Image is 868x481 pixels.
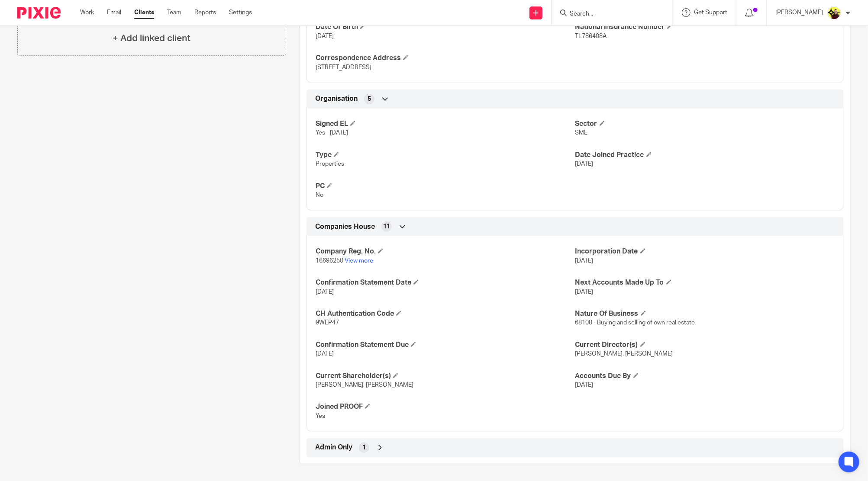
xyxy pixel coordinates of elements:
[575,258,594,264] span: [DATE]
[316,151,575,160] h4: Type
[316,402,575,411] h4: Joined PROOF
[316,54,575,63] h4: Correspondence Address
[316,182,575,191] h4: PC
[316,33,334,39] span: [DATE]
[167,8,181,17] a: Team
[316,413,325,419] span: Yes
[315,443,352,452] span: Admin Only
[194,8,216,17] a: Reports
[827,6,841,20] img: Megan-Starbridge.jpg
[575,289,594,295] span: [DATE]
[575,351,673,357] span: [PERSON_NAME], [PERSON_NAME]
[575,309,835,318] h4: Nature Of Business
[316,192,323,198] span: No
[575,247,835,256] h4: Incorporation Date
[316,119,575,128] h4: Signed EL
[575,340,835,350] h4: Current Director(s)
[80,8,94,17] a: Work
[575,119,835,128] h4: Sector
[316,351,334,357] span: [DATE]
[575,22,835,32] h4: National Insurance Number
[316,130,348,136] span: Yes - [DATE]
[575,382,594,388] span: [DATE]
[315,222,375,231] span: Companies House
[134,8,154,17] a: Clients
[316,258,343,264] span: 16696250
[383,222,390,231] span: 11
[575,278,835,287] h4: Next Accounts Made Up To
[345,258,373,264] a: View more
[368,95,371,103] span: 5
[316,278,575,287] h4: Confirmation Statement Date
[316,382,413,388] span: [PERSON_NAME], [PERSON_NAME]
[316,289,334,295] span: [DATE]
[17,7,61,19] img: Pixie
[694,10,727,16] span: Get Support
[315,94,358,103] span: Organisation
[575,130,588,136] span: SME
[316,320,339,326] span: 9WEP47
[316,22,575,32] h4: Date Of Birth
[362,443,366,452] span: 1
[575,33,607,39] span: TL786408A
[575,151,835,160] h4: Date Joined Practice
[316,247,575,256] h4: Company Reg. No.
[316,340,575,350] h4: Confirmation Statement Due
[316,309,575,318] h4: CH Authentication Code
[575,372,835,381] h4: Accounts Due By
[575,320,695,326] span: 68100 - Buying and selling of own real estate
[113,32,190,45] h4: + Add linked client
[316,161,344,167] span: Properties
[107,8,121,17] a: Email
[575,161,594,167] span: [DATE]
[316,372,575,381] h4: Current Shareholder(s)
[316,64,371,71] span: [STREET_ADDRESS]
[775,8,823,17] p: [PERSON_NAME]
[229,8,252,17] a: Settings
[569,10,647,18] input: Search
